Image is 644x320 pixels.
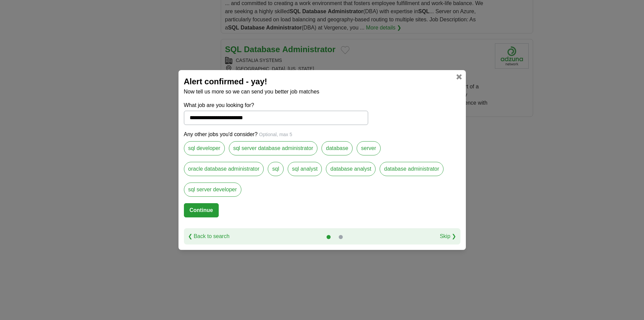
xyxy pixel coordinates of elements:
[184,141,225,155] label: sql developer
[440,232,456,240] a: Skip ❯
[357,141,380,155] label: server
[188,232,230,240] a: ❮ Back to search
[268,162,283,176] label: sql
[229,141,318,155] label: sql server database administrator
[321,141,353,155] label: database
[184,101,368,109] label: What job are you looking for?
[184,88,460,96] p: Now tell us more so we can send you better job matches
[288,162,322,176] label: sql analyst
[326,162,376,176] label: database analyst
[184,183,241,197] label: sql server developer
[184,130,460,138] p: Any other jobs you'd consider?
[184,162,264,176] label: oracle database administrator
[259,132,292,137] span: Optional, max 5
[184,76,460,88] h2: Alert confirmed - yay!
[184,203,219,217] button: Continue
[380,162,444,176] label: database administrator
